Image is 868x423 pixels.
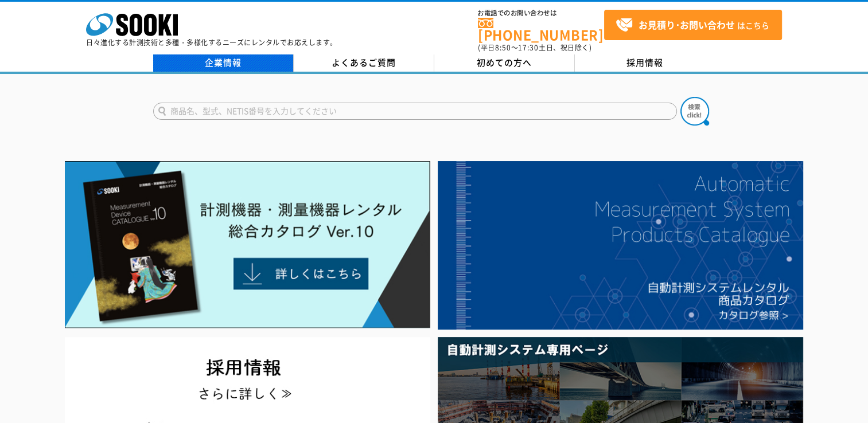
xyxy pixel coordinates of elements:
a: お見積り･お問い合わせはこちら [604,10,782,40]
span: はこちら [616,17,769,34]
img: Catalog Ver10 [65,161,430,328]
p: 日々進化する計測技術と多種・多様化するニーズにレンタルでお応えします。 [86,39,337,46]
a: 採用情報 [575,54,715,72]
strong: お見積り･お問い合わせ [639,18,735,32]
a: よくあるご質問 [294,54,434,72]
span: 8:50 [495,42,511,53]
span: 初めての方へ [477,56,532,69]
a: 初めての方へ [434,54,575,72]
span: お電話でのお問い合わせは [478,10,604,17]
span: (平日 ～ 土日、祝日除く) [478,42,591,53]
img: 自動計測システムカタログ [438,161,803,330]
a: [PHONE_NUMBER] [478,18,604,41]
a: 企業情報 [153,54,294,72]
span: 17:30 [518,42,539,53]
input: 商品名、型式、NETIS番号を入力してください [153,103,677,120]
img: btn_search.png [680,97,709,126]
